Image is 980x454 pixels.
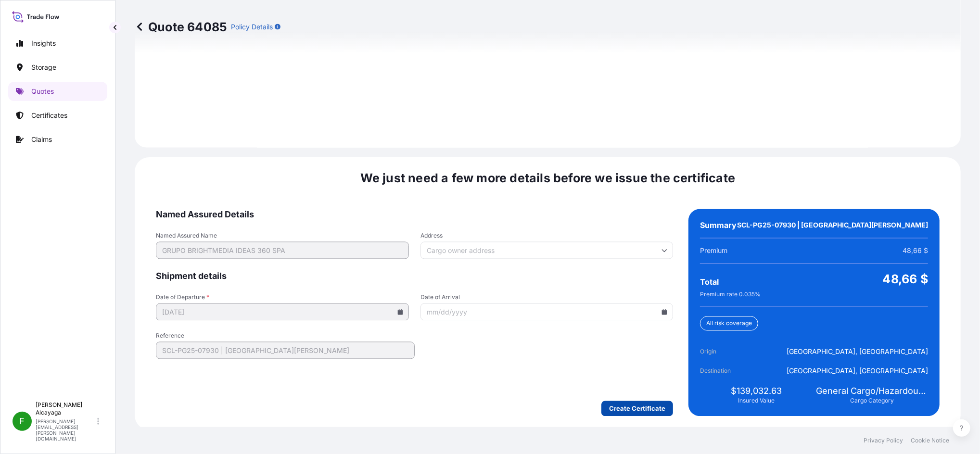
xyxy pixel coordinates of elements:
span: Origin [700,347,754,357]
span: Named Assured Details [156,209,673,221]
span: Date of Arrival [420,294,674,302]
a: Cookie Notice [911,437,949,444]
p: Certificates [31,111,67,120]
span: Cargo Category [850,397,894,405]
span: [GEOGRAPHIC_DATA], [GEOGRAPHIC_DATA] [787,347,928,357]
span: Total [700,277,719,287]
button: Create Certificate [601,401,673,416]
span: Named Assured Name [156,232,409,240]
p: [PERSON_NAME] Alcayaga [36,401,95,416]
span: Premium rate 0.035 % [700,291,761,299]
input: mm/dd/yyyy [420,303,674,321]
span: Insured Value [738,397,775,405]
input: Your internal reference [156,342,415,359]
span: F [20,416,25,426]
p: Claims [31,135,52,144]
input: mm/dd/yyyy [156,303,409,321]
div: All risk coverage [700,316,758,331]
p: Insights [31,38,56,48]
span: We just need a few more details before we issue the certificate [360,171,736,186]
span: Premium [700,246,727,256]
p: [PERSON_NAME][EMAIL_ADDRESS][PERSON_NAME][DOMAIN_NAME] [36,418,95,441]
p: Policy Details [231,22,273,32]
span: General Cargo/Hazardous Material [816,386,928,397]
p: Quotes [31,87,54,96]
a: Certificates [8,106,107,125]
input: Cargo owner address [420,242,674,259]
p: Quote 64085 [135,19,227,35]
a: Claims [8,130,107,149]
span: Date of Departure [156,294,409,302]
span: [GEOGRAPHIC_DATA], [GEOGRAPHIC_DATA] [787,366,928,376]
a: Quotes [8,82,107,101]
span: 48,66 $ [903,246,928,256]
span: Destination [700,366,754,376]
span: SCL-PG25-07930 | [GEOGRAPHIC_DATA][PERSON_NAME] [737,221,928,230]
a: Storage [8,58,107,77]
a: Insights [8,34,107,53]
span: Shipment details [156,271,673,282]
span: Reference [156,332,415,340]
span: $139,032.63 [731,386,782,397]
a: Privacy Policy [864,437,903,444]
p: Create Certificate [609,404,665,414]
p: Storage [31,63,56,72]
span: Address [420,232,674,240]
span: Summary [700,221,737,230]
span: 48,66 $ [883,272,928,287]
